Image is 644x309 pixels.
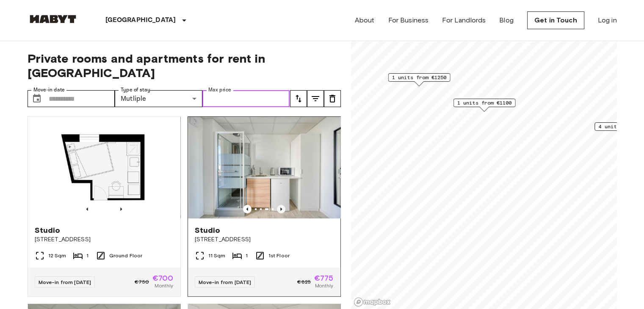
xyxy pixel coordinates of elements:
img: Marketing picture of unit FR-18-010-006-001 [28,117,180,218]
span: Move-in from [DATE] [199,279,252,285]
button: tune [307,90,324,107]
button: Previous image [83,205,91,213]
label: Type of stay [121,86,150,94]
span: Ground Floor [109,252,143,259]
span: €825 [297,278,311,286]
span: [STREET_ADDRESS] [195,235,334,244]
span: Monthly [155,282,173,290]
span: €700 [152,274,174,282]
span: Private rooms and apartments for rent in [GEOGRAPHIC_DATA] [28,51,341,80]
button: tune [324,90,341,107]
a: Blog [499,15,514,25]
label: Move-in date [33,86,65,94]
span: 11 Sqm [208,252,226,259]
span: Move-in from [DATE] [39,279,91,285]
a: For Business [388,15,428,25]
a: For Landlords [442,15,486,25]
label: Max price [208,86,231,94]
a: About [355,15,375,25]
span: 1 units from €1250 [392,74,446,81]
div: Map marker [453,99,515,112]
span: Studio [195,225,221,235]
span: Studio [35,225,61,235]
span: 1 units from €1100 [457,99,511,107]
img: Habyt [28,15,78,23]
button: Previous image [277,205,285,213]
a: Previous imagePrevious imageStudio[STREET_ADDRESS]11 Sqm11st FloorMove-in from [DATE]€825€775Monthly [188,116,341,297]
span: €775 [314,274,334,282]
a: Mapbox logo [354,297,391,307]
span: 1 [86,252,88,259]
button: Previous image [117,205,125,213]
button: tune [290,90,307,107]
p: [GEOGRAPHIC_DATA] [105,15,176,25]
div: Mutliple [115,90,202,107]
span: [STREET_ADDRESS] [35,235,174,244]
a: Get in Touch [527,11,584,29]
img: Marketing picture of unit FR-18-010-011-001 [189,117,341,218]
button: Previous image [243,205,252,213]
span: 12 Sqm [48,252,66,259]
span: Monthly [315,282,333,290]
a: Previous imagePrevious imageStudio[STREET_ADDRESS]12 Sqm1Ground FloorMove-in from [DATE]€750€700M... [28,116,181,297]
span: 1st Floor [268,252,290,259]
span: €750 [135,278,149,286]
span: 1 [246,252,248,259]
a: Log in [598,15,617,25]
button: Choose date [28,90,45,107]
div: Map marker [388,73,450,86]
